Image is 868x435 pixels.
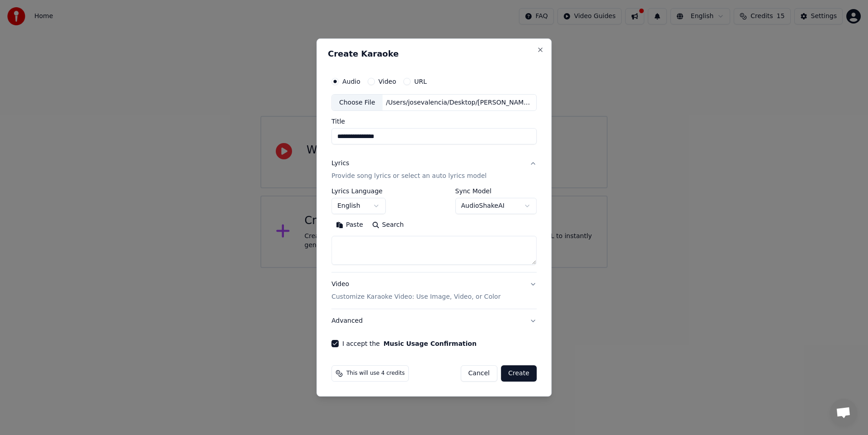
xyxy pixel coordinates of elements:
[331,152,537,188] button: LyricsProvide song lyrics or select an auto lyrics model
[331,188,386,195] label: Lyrics Language
[346,370,405,377] span: This will use 4 credits
[455,188,537,195] label: Sync Model
[331,159,349,168] div: Lyrics
[342,78,360,85] label: Audio
[383,340,476,347] button: I accept the
[414,78,427,85] label: URL
[461,365,497,382] button: Cancel
[331,119,537,125] label: Title
[378,78,396,85] label: Video
[368,218,408,233] button: Search
[331,309,537,333] button: Advanced
[328,50,540,58] h2: Create Karaoke
[342,340,476,347] label: I accept the
[331,292,500,301] p: Customize Karaoke Video: Use Image, Video, or Color
[382,98,536,107] div: /Users/josevalencia/Desktop/[PERSON_NAME]/CANCIONES 1/ANTES DE [PERSON_NAME].wav
[332,95,382,111] div: Choose File
[331,188,537,272] div: LyricsProvide song lyrics or select an auto lyrics model
[501,365,537,382] button: Create
[331,273,537,309] button: VideoCustomize Karaoke Video: Use Image, Video, or Color
[331,280,500,302] div: Video
[331,172,486,181] p: Provide song lyrics or select an auto lyrics model
[331,218,368,233] button: Paste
